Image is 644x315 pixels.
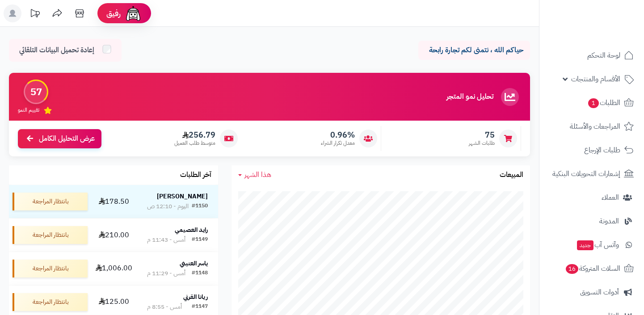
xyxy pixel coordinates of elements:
[545,139,639,161] a: طلبات الإرجاع
[124,4,142,22] img: ai-face.png
[545,210,639,232] a: المدونة
[24,4,46,25] a: تحديثات المنصة
[580,286,619,298] span: أدوات التسويق
[545,92,639,113] a: الطلبات1
[571,73,620,85] span: الأقسام والمنتجات
[588,98,599,109] span: 1
[566,264,579,274] span: 16
[321,130,355,140] span: 0.96%
[13,226,88,244] div: بانتظار المراجعة
[147,202,189,211] div: اليوم - 12:10 ص
[587,49,620,62] span: لوحة التحكم
[174,139,215,147] span: متوسط طلب العميل
[13,193,88,210] div: بانتظار المراجعة
[192,235,208,244] div: #1149
[500,171,523,179] h3: المبيعات
[545,116,639,137] a: المراجعات والأسئلة
[545,281,639,303] a: أدوات التسويق
[180,171,211,179] h3: آخر الطلبات
[565,262,620,275] span: السلات المتروكة
[192,202,208,211] div: #1150
[19,45,94,55] span: إعادة تحميل البيانات التلقائي
[91,185,137,218] td: 178.50
[577,240,593,250] span: جديد
[157,192,208,201] strong: [PERSON_NAME]
[321,139,355,147] span: معدل تكرار الشراء
[587,97,620,109] span: الطلبات
[147,235,185,244] div: أمس - 11:43 م
[192,269,208,278] div: #1148
[570,120,620,133] span: المراجعات والأسئلة
[18,129,101,148] a: عرض التحليل الكامل
[238,170,271,180] a: هذا الشهر
[584,144,620,156] span: طلبات الإرجاع
[106,8,121,19] span: رفيق
[13,260,88,277] div: بانتظار المراجعة
[576,239,619,251] span: وآتس آب
[244,169,271,180] span: هذا الشهر
[545,234,639,256] a: وآتس آبجديد
[545,45,639,66] a: لوحة التحكم
[147,302,182,311] div: أمس - 8:55 م
[602,191,619,204] span: العملاء
[446,93,493,101] h3: تحليل نمو المتجر
[599,215,619,227] span: المدونة
[583,20,636,38] img: logo-2.png
[18,106,39,114] span: تقييم النمو
[545,163,639,185] a: إشعارات التحويلات البنكية
[175,225,208,235] strong: رايد العصيمي
[183,292,208,302] strong: ريانا القرني
[469,130,495,140] span: 75
[91,218,137,252] td: 210.00
[425,45,523,55] p: حياكم الله ، نتمنى لكم تجارة رابحة
[469,139,495,147] span: طلبات الشهر
[91,252,137,285] td: 1,006.00
[552,168,620,180] span: إشعارات التحويلات البنكية
[147,269,185,278] div: أمس - 11:29 م
[545,258,639,279] a: السلات المتروكة16
[13,293,88,311] div: بانتظار المراجعة
[180,259,208,268] strong: ياسر العنيني
[192,302,208,311] div: #1147
[39,134,95,144] span: عرض التحليل الكامل
[174,130,215,140] span: 256.79
[545,187,639,208] a: العملاء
